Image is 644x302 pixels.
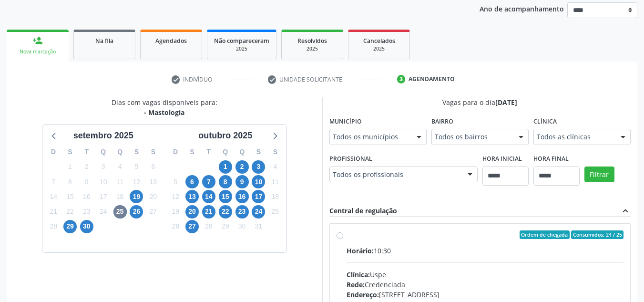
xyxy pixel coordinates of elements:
div: outubro 2025 [194,129,256,142]
div: Nova marcação [13,48,62,55]
span: terça-feira, 21 de outubro de 2025 [202,205,215,219]
span: Resolvidos [297,37,327,45]
div: S [267,145,284,159]
span: Consumidos: 24 / 25 [571,230,624,239]
span: quinta-feira, 30 de outubro de 2025 [235,220,249,233]
span: Todos as clínicas [537,132,611,142]
span: Rede: [347,280,365,289]
span: quinta-feira, 16 de outubro de 2025 [235,190,249,203]
span: Endereço: [347,290,379,299]
div: S [184,145,201,159]
div: Q [217,145,234,159]
div: setembro 2025 [70,129,137,142]
span: terça-feira, 14 de outubro de 2025 [202,190,215,203]
span: terça-feira, 16 de setembro de 2025 [80,190,93,203]
span: Todos os profissionais [333,170,458,179]
span: quarta-feira, 1 de outubro de 2025 [219,160,232,174]
div: Credenciada [347,280,624,290]
span: Agendados [155,37,187,45]
span: domingo, 5 de outubro de 2025 [169,175,182,188]
span: [DATE] [495,98,517,107]
label: Hora final [533,152,569,167]
div: D [167,145,184,159]
span: quarta-feira, 3 de setembro de 2025 [97,160,110,174]
div: Uspe [347,270,624,280]
span: sábado, 4 de outubro de 2025 [268,160,282,174]
span: sexta-feira, 24 de outubro de 2025 [252,205,265,219]
span: quarta-feira, 10 de setembro de 2025 [97,175,110,188]
span: Na fila [95,37,113,45]
i: expand_less [620,206,631,216]
span: Cancelados [363,37,395,45]
span: sábado, 13 de setembro de 2025 [146,175,160,188]
span: sexta-feira, 10 de outubro de 2025 [252,175,265,188]
span: sexta-feira, 31 de outubro de 2025 [252,220,265,233]
span: quarta-feira, 17 de setembro de 2025 [97,190,110,203]
span: quinta-feira, 2 de outubro de 2025 [235,160,249,174]
div: S [145,145,162,159]
span: quarta-feira, 24 de setembro de 2025 [97,205,110,219]
span: Não compareceram [214,37,269,45]
span: Horário: [347,246,374,255]
div: Vagas para o dia [329,97,631,107]
span: segunda-feira, 13 de outubro de 2025 [185,190,199,203]
span: quarta-feira, 22 de outubro de 2025 [219,205,232,219]
span: quinta-feira, 4 de setembro de 2025 [113,160,127,174]
span: segunda-feira, 22 de setembro de 2025 [63,205,77,219]
span: sexta-feira, 5 de setembro de 2025 [130,160,143,174]
div: 2025 [214,45,269,52]
span: sábado, 27 de setembro de 2025 [146,205,160,219]
span: sexta-feira, 12 de setembro de 2025 [130,175,143,188]
span: segunda-feira, 6 de outubro de 2025 [185,175,199,188]
div: 3 [397,75,406,83]
span: sexta-feira, 17 de outubro de 2025 [252,190,265,203]
label: Clínica [533,114,557,129]
span: Todos os bairros [435,132,509,142]
div: Agendamento [409,75,455,83]
span: domingo, 12 de outubro de 2025 [169,190,182,203]
span: segunda-feira, 20 de outubro de 2025 [185,205,199,219]
div: Q [234,145,250,159]
span: quinta-feira, 25 de setembro de 2025 [113,205,127,219]
div: S [128,145,145,159]
span: segunda-feira, 29 de setembro de 2025 [63,220,77,233]
button: Filtrar [584,167,614,183]
span: domingo, 19 de outubro de 2025 [169,205,182,219]
div: 2025 [355,45,403,52]
div: 10:30 [347,246,624,256]
span: sábado, 6 de setembro de 2025 [146,160,160,174]
span: sexta-feira, 19 de setembro de 2025 [130,190,143,203]
span: quarta-feira, 29 de outubro de 2025 [219,220,232,233]
span: sexta-feira, 26 de setembro de 2025 [130,205,143,219]
div: person_add [32,35,43,46]
div: S [250,145,267,159]
span: Todos os municípios [333,132,407,142]
span: terça-feira, 23 de setembro de 2025 [80,205,93,219]
div: T [200,145,217,159]
span: domingo, 21 de setembro de 2025 [47,205,60,219]
span: terça-feira, 28 de outubro de 2025 [202,220,215,233]
div: S [62,145,79,159]
span: sábado, 11 de outubro de 2025 [268,175,282,188]
span: Clínica: [347,270,370,279]
span: domingo, 26 de outubro de 2025 [169,220,182,233]
span: quinta-feira, 23 de outubro de 2025 [235,205,249,219]
span: domingo, 7 de setembro de 2025 [47,175,60,188]
label: Hora inicial [482,152,522,167]
span: domingo, 28 de setembro de 2025 [47,220,60,233]
span: sexta-feira, 3 de outubro de 2025 [252,160,265,174]
div: Q [95,145,112,159]
div: 2025 [288,45,336,52]
span: segunda-feira, 15 de setembro de 2025 [63,190,77,203]
span: segunda-feira, 8 de setembro de 2025 [63,175,77,188]
div: [STREET_ADDRESS] [347,290,624,300]
div: Dias com vagas disponíveis para: [112,97,217,117]
p: Ano de acompanhamento [480,2,564,14]
div: - Mastologia [112,107,217,117]
div: D [45,145,62,159]
span: sábado, 18 de outubro de 2025 [268,190,282,203]
span: terça-feira, 9 de setembro de 2025 [80,175,93,188]
span: quinta-feira, 11 de setembro de 2025 [113,175,127,188]
label: Profissional [329,152,372,167]
span: terça-feira, 30 de setembro de 2025 [80,220,93,233]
